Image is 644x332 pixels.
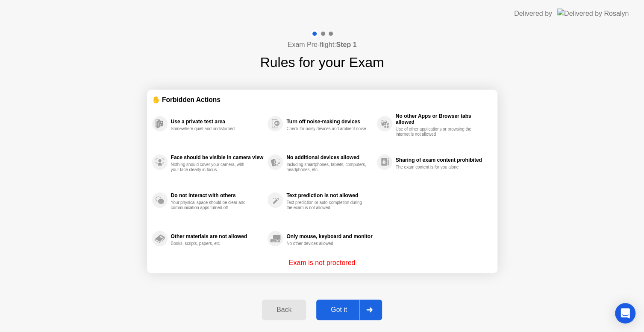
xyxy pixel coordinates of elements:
div: Check for noisy devices and ambient noise [286,126,367,131]
div: Back [265,306,303,314]
h4: Exam Pre-flight: [288,40,357,50]
div: Somewhere quiet and undisturbed [171,126,252,131]
div: The exam content is for you alone [396,165,476,170]
b: Step 1 [336,41,356,48]
div: No other Apps or Browser tabs allowed [396,113,488,125]
div: Sharing of exam content prohibited [396,157,488,163]
div: Use a private test area [171,119,264,125]
button: Got it [316,300,382,320]
div: Got it [319,306,359,314]
div: Only mouse, keyboard and monitor [286,233,372,239]
div: Your physical space should be clear and communication apps turned off [171,200,252,210]
div: Do not interact with others [171,192,264,198]
div: Text prediction is not allowed [286,192,372,198]
div: Other materials are not allowed [171,233,264,239]
h1: Rules for your Exam [260,52,384,73]
div: Face should be visible in camera view [171,154,264,160]
div: Delivered by [514,9,552,19]
div: Books, scripts, papers, etc [171,241,252,246]
img: Delivered by Rosalyn [557,9,629,18]
div: No additional devices allowed [286,154,372,160]
button: Back [262,300,306,320]
p: Exam is not proctored [289,258,356,268]
div: Open Intercom Messenger [615,303,635,323]
div: Turn off noise-making devices [286,119,372,125]
div: Including smartphones, tablets, computers, headphones, etc. [286,162,367,172]
div: ✋ Forbidden Actions [152,95,492,105]
div: Nothing should cover your camera, with your face clearly in focus [171,162,252,172]
div: No other devices allowed [286,241,367,246]
div: Use of other applications or browsing the internet is not allowed [396,127,476,137]
div: Text prediction or auto-completion during the exam is not allowed [286,200,367,210]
